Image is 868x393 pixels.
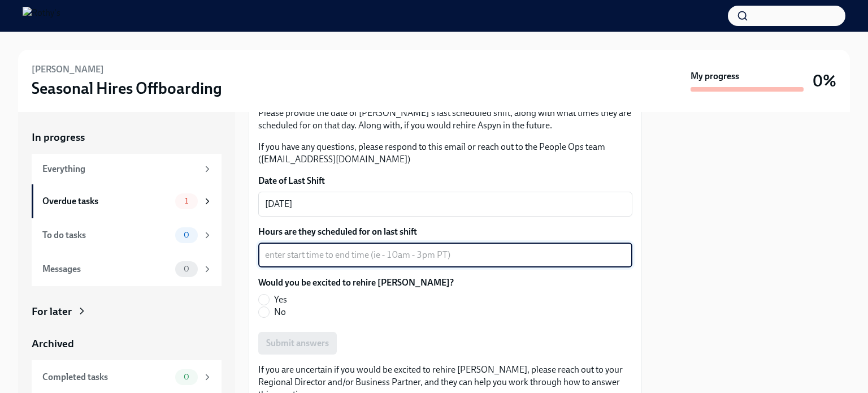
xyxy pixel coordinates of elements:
[42,263,171,275] div: Messages
[258,277,454,289] label: Would you be excited to rehire [PERSON_NAME]?
[32,78,222,98] h3: Seasonal Hires Offboarding
[258,107,632,132] p: Please provide the date of [PERSON_NAME]'s last scheduled shift, along with what times they are s...
[32,218,222,252] a: To do tasks0
[32,184,222,218] a: Overdue tasks1
[258,226,632,238] label: Hours are they scheduled for on last shift
[42,163,198,175] div: Everything
[42,229,171,241] div: To do tasks
[32,304,222,319] a: For later
[42,371,171,383] div: Completed tasks
[32,304,72,319] div: For later
[265,197,626,211] textarea: [DATE]
[258,141,632,166] p: If you have any questions, please respond to this email or reach out to the People Ops team ([EMA...
[178,197,195,205] span: 1
[813,71,836,91] h3: 0%
[258,175,632,187] label: Date of Last Shift
[274,293,287,306] span: Yes
[32,130,222,145] a: In progress
[274,306,286,318] span: No
[32,63,104,76] h6: [PERSON_NAME]
[42,195,171,208] div: Overdue tasks
[691,70,739,83] strong: My progress
[177,231,196,239] span: 0
[177,373,196,381] span: 0
[32,336,222,351] a: Archived
[32,154,222,184] a: Everything
[177,265,196,273] span: 0
[23,7,60,25] img: Rothy's
[32,252,222,286] a: Messages0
